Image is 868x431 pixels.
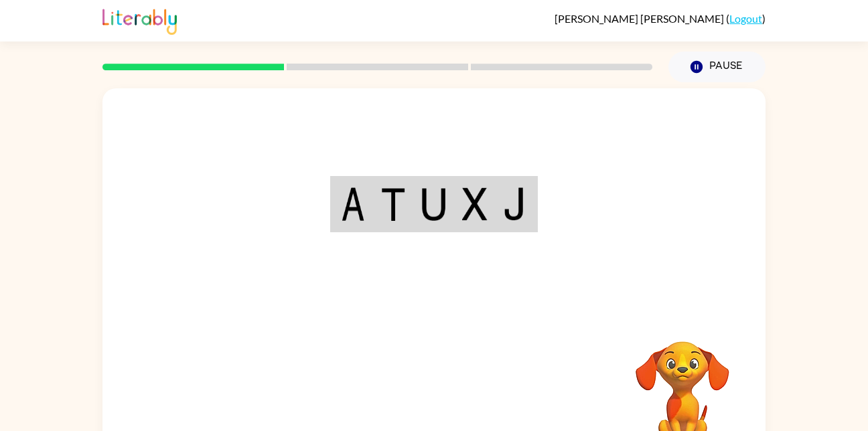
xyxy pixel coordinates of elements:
span: [PERSON_NAME] [PERSON_NAME] [555,12,726,25]
div: ( ) [555,12,766,25]
img: a [341,187,365,221]
img: Literably [102,5,177,35]
img: j [503,187,527,221]
a: Logout [729,12,762,25]
img: x [462,187,488,221]
button: Pause [668,52,766,82]
img: u [421,187,447,221]
img: t [380,187,406,221]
